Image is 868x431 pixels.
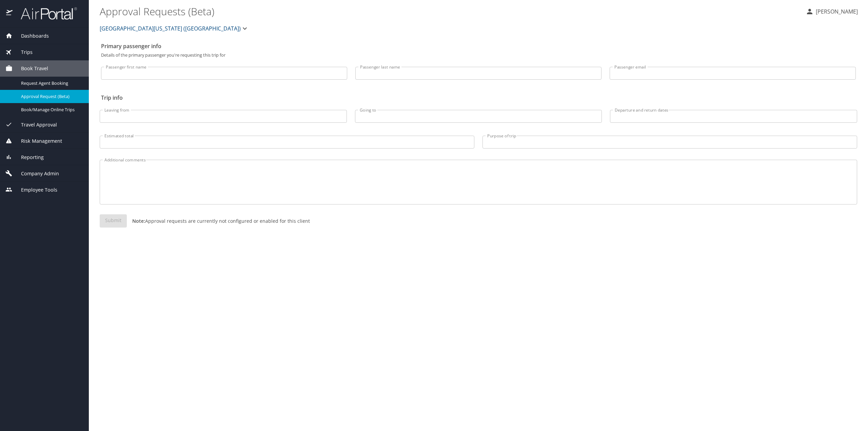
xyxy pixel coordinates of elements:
span: Company Admin [13,170,59,177]
span: Approval Request (Beta) [21,93,81,100]
span: Book Travel [13,65,48,72]
h2: Trip info [101,92,856,103]
img: airportal-logo.png [13,7,77,20]
button: [PERSON_NAME] [803,5,861,18]
span: Trips [13,48,33,56]
span: Risk Management [13,137,62,145]
span: Employee Tools [13,186,57,194]
span: [GEOGRAPHIC_DATA][US_STATE] ([GEOGRAPHIC_DATA]) [100,24,241,33]
span: Reporting [13,154,44,161]
p: Details of the primary passenger you're requesting this trip for [101,53,856,57]
button: [GEOGRAPHIC_DATA][US_STATE] ([GEOGRAPHIC_DATA]) [97,22,252,35]
img: icon-airportal.png [6,7,13,20]
span: Dashboards [13,32,49,40]
h2: Primary passenger info [101,41,856,52]
h1: Approval Requests (Beta) [100,1,800,22]
span: Book/Manage Online Trips [21,106,81,113]
p: Approval requests are currently not configured or enabled for this client [127,217,310,224]
span: Request Agent Booking [21,80,81,86]
p: [PERSON_NAME] [814,7,858,16]
strong: Note: [132,218,145,224]
span: Travel Approval [13,121,57,129]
